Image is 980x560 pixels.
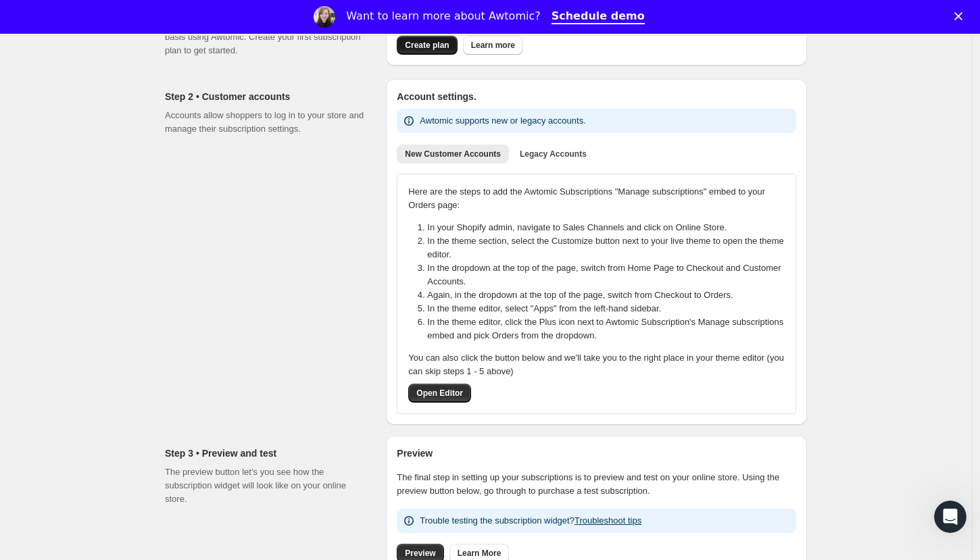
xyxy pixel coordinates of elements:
[408,351,785,378] p: You can also click the button below and we'll take you to the right place in your theme editor (y...
[165,90,364,103] h2: Step 2 • Customer accounts
[397,36,457,55] button: Create plan
[416,388,463,399] span: Open Editor
[397,447,796,460] h2: Preview
[574,515,641,526] a: Troubleshoot tips
[397,471,796,498] p: The final step in setting up your subscriptions is to preview and test on your online store. Usin...
[552,9,645,24] a: Schedule demo
[405,548,435,559] span: Preview
[165,109,364,136] p: Accounts allow shoppers to log in to your store and manage their subscription settings.
[165,447,364,460] h2: Step 3 • Preview and test
[397,90,796,103] h2: Account settings.
[427,234,793,261] li: In the theme section, select the Customize button next to your live theme to open the theme editor.
[405,149,501,159] span: New Customer Accounts
[165,465,364,506] p: The preview button let’s you see how the subscription widget will look like on your online store.
[346,9,540,23] div: Want to learn more about Awtomic?
[314,6,335,28] img: Profile image for Emily
[471,40,515,51] span: Learn more
[954,12,968,20] div: Close
[458,548,501,559] span: Learn More
[427,302,793,315] li: In the theme editor, select "Apps" from the left-hand sidebar.
[934,501,966,533] iframe: Intercom live chat
[463,36,523,55] a: Learn more
[427,315,793,342] li: In the theme editor, click the Plus icon next to Awtomic Subscription's Manage subscriptions embe...
[420,114,585,128] p: Awtomic supports new or legacy accounts.
[512,145,595,163] button: Legacy Accounts
[427,288,793,302] li: Again, in the dropdown at the top of the page, switch from Checkout to Orders.
[405,40,449,51] span: Create plan
[427,221,793,234] li: In your Shopify admin, navigate to Sales Channels and click on Online Store.
[520,149,587,159] span: Legacy Accounts
[408,384,471,403] button: Open Editor
[397,145,509,163] button: New Customer Accounts
[427,261,793,288] li: In the dropdown at the top of the page, switch from Home Page to Checkout and Customer Accounts.
[408,185,785,212] p: Here are the steps to add the Awtomic Subscriptions "Manage subscriptions" embed to your Orders p...
[420,514,641,528] p: Trouble testing the subscription widget?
